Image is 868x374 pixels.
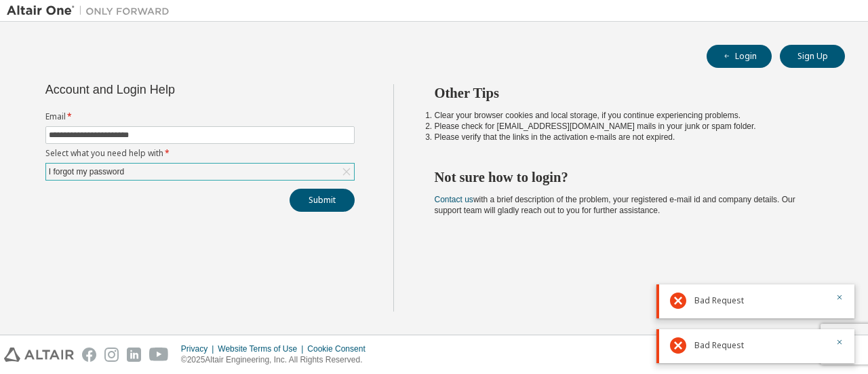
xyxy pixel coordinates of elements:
div: Privacy [181,343,218,354]
li: Clear your browser cookies and local storage, if you continue experiencing problems. [435,110,821,121]
img: instagram.svg [104,348,119,362]
div: I forgot my password [47,164,126,179]
button: Sign Up [780,45,845,68]
div: Account and Login Help [45,84,293,95]
div: Cookie Consent [307,343,373,354]
a: Contact us [435,195,473,204]
span: Bad Request [694,295,744,306]
label: Select what you need help with [45,148,355,159]
span: with a brief description of the problem, your registered e-mail id and company details. Our suppo... [435,195,795,215]
p: © 2025 Altair Engineering, Inc. All Rights Reserved. [181,354,374,366]
label: Email [45,111,355,122]
img: facebook.svg [82,348,96,362]
button: Login [707,45,772,68]
div: Website Terms of Use [218,343,307,354]
h2: Other Tips [435,84,821,102]
img: linkedin.svg [127,348,141,362]
img: Altair One [7,4,176,18]
li: Please check for [EMAIL_ADDRESS][DOMAIN_NAME] mails in your junk or spam folder. [435,121,821,132]
span: Bad Request [694,340,744,351]
div: I forgot my password [46,164,354,180]
img: altair_logo.svg [4,348,74,362]
h2: Not sure how to login? [435,168,821,186]
button: Submit [290,189,355,212]
li: Please verify that the links in the activation e-mails are not expired. [435,132,821,143]
img: youtube.svg [149,348,169,362]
